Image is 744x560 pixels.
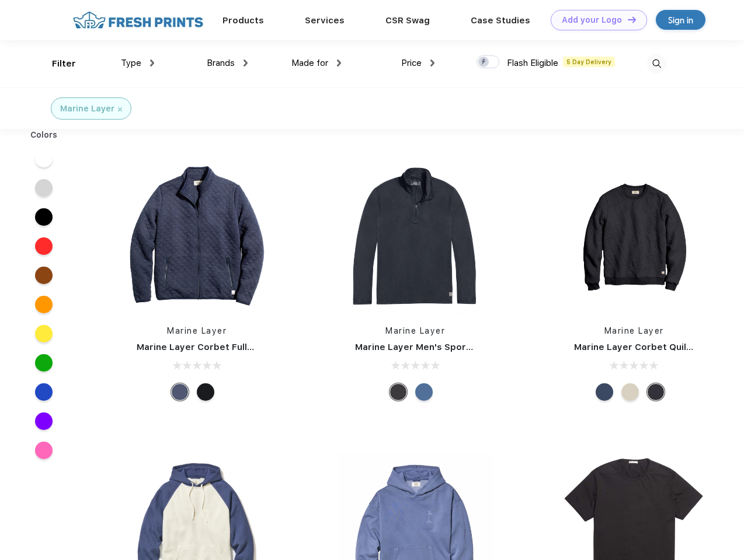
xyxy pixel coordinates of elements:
div: Colors [22,129,67,141]
div: Deep Denim [415,383,433,401]
img: func=resize&h=266 [119,158,274,313]
span: Price [401,58,422,68]
div: Black [197,383,214,401]
span: 5 Day Delivery [563,57,615,67]
span: Made for [291,58,328,68]
a: Sign in [656,10,705,30]
img: dropdown.png [150,60,154,66]
img: func=resize&h=266 [338,158,493,313]
img: fo%20logo%202.webp [69,10,207,30]
div: Filter [52,57,76,71]
a: Marine Layer Corbet Full-Zip Jacket [137,342,298,352]
a: CSR Swag [385,15,430,26]
a: Marine Layer [385,326,445,335]
img: dropdown.png [430,60,434,66]
div: Navy Heather [596,383,613,401]
div: Navy [171,383,189,401]
a: Marine Layer [604,326,664,335]
div: Charcoal [647,383,665,401]
img: desktop_search.svg [647,54,666,73]
div: Charcoal [390,383,407,401]
img: func=resize&h=266 [557,158,712,313]
span: Type [121,58,141,68]
div: Marine Layer [60,103,114,115]
a: Products [222,15,264,26]
div: Oat Heather [621,383,639,401]
span: Flash Eligible [507,58,558,68]
img: filter_cancel.svg [118,107,122,111]
span: Brands [207,58,235,68]
img: DT [628,16,636,23]
a: Marine Layer [167,326,227,335]
div: Add your Logo [562,15,622,25]
img: dropdown.png [244,60,248,66]
img: dropdown.png [337,60,341,66]
div: Sign in [668,13,693,27]
a: Marine Layer Men's Sport Quarter Zip [355,342,524,352]
a: Services [305,15,345,26]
